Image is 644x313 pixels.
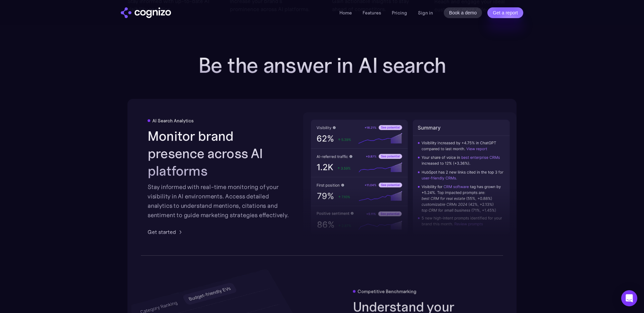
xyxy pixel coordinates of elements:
[303,112,517,242] img: AI visibility metrics performance insights
[487,7,523,18] a: Get a report
[121,7,171,18] a: home
[621,290,637,306] div: Open Intercom Messenger
[148,127,291,180] h2: Monitor brand presence across AI platforms
[188,53,456,77] h2: Be the answer in AI search
[339,10,352,16] a: Home
[363,10,381,16] a: Features
[121,7,171,18] img: cognizo logo
[148,228,176,236] div: Get started
[152,118,194,123] div: AI Search Analytics
[444,7,482,18] a: Book a demo
[418,9,433,17] a: Sign in
[392,10,407,16] a: Pricing
[358,289,417,294] div: Competitive Benchmarking
[148,182,291,220] div: Stay informed with real-time monitoring of your visibility in AI environments. Access detailed an...
[148,228,184,236] a: Get started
